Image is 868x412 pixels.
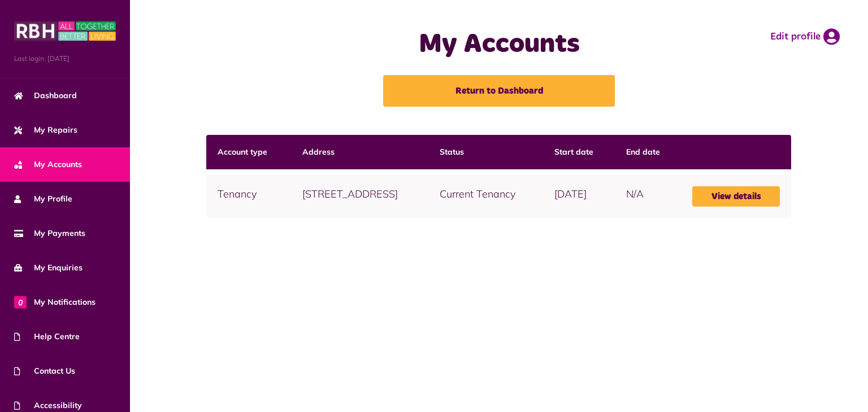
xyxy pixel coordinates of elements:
[692,186,780,207] a: View details
[14,262,83,274] span: My Enquiries
[291,175,429,218] td: [STREET_ADDRESS]
[14,227,85,239] span: My Payments
[543,135,615,169] th: Start date
[428,175,543,218] td: Current Tenancy
[14,365,75,377] span: Contact Us
[428,135,543,169] th: Status
[14,54,116,64] span: Last login: [DATE]
[14,400,82,411] span: Accessibility
[14,20,116,42] img: MyRBH
[206,135,290,169] th: Account type
[14,159,82,170] span: My Accounts
[14,331,80,343] span: Help Centre
[206,175,290,218] td: Tenancy
[14,296,96,308] span: My Notifications
[770,28,840,45] a: Edit profile
[326,28,672,61] h1: My Accounts
[14,296,27,308] span: 0
[615,175,681,218] td: N/A
[14,193,72,205] span: My Profile
[615,135,681,169] th: End date
[291,135,429,169] th: Address
[383,75,615,107] a: Return to Dashboard
[14,90,77,102] span: Dashboard
[14,124,77,136] span: My Repairs
[543,175,615,218] td: [DATE]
